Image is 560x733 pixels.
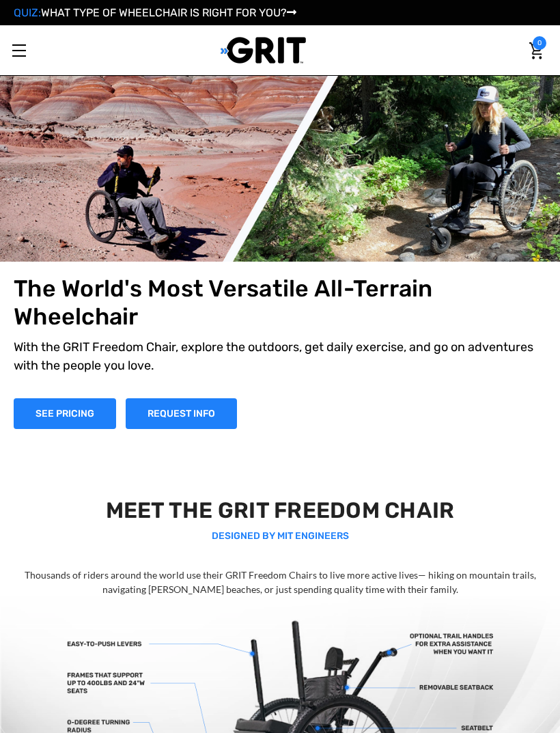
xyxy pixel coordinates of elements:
[14,6,41,19] span: QUIZ:
[529,42,543,59] img: Cart
[12,50,26,51] span: Toggle menu
[14,529,546,543] p: DESIGNED BY MIT ENGINEERS
[14,398,116,429] a: Shop Now
[526,36,546,65] a: Cart with 0 items
[14,275,440,331] h1: The World's Most Versatile All-Terrain Wheelchair
[221,36,306,64] img: GRIT All-Terrain Wheelchair and Mobility Equipment
[533,36,546,50] span: 0
[126,398,237,429] a: Slide number 1, Request Information
[14,338,546,375] p: With the GRIT Freedom Chair, explore the outdoors, get daily exercise, and go on adventures with ...
[14,497,546,523] h2: MEET THE GRIT FREEDOM CHAIR
[14,568,546,596] p: Thousands of riders around the world use their GRIT Freedom Chairs to live more active lives— hik...
[14,6,296,19] a: QUIZ:WHAT TYPE OF WHEELCHAIR IS RIGHT FOR YOU?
